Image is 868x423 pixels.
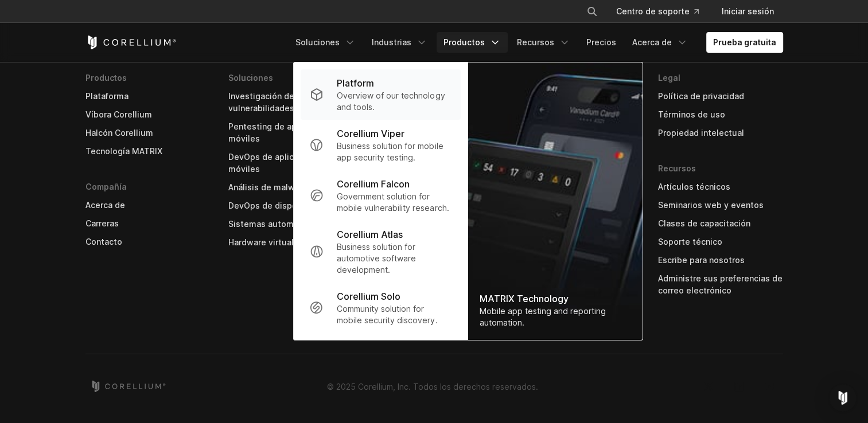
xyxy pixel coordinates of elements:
[337,90,451,113] p: Overview of our technology and tools.
[228,148,353,178] a: DevOps de aplicaciones móviles
[337,140,451,163] p: Business solution for mobile app security testing.
[706,32,783,53] a: Prueba gratuita
[579,32,623,53] a: Precios
[337,76,374,90] p: Platform
[85,87,211,105] a: Plataforma
[658,105,783,124] a: Términos de uso
[228,117,353,148] a: Pentesting de aplicaciones móviles
[300,221,460,283] a: Corellium Atlas Business solution for automotive software development.
[658,124,783,142] a: Propiedad intelectual
[658,196,783,214] a: Seminarios web y eventos
[479,305,630,328] div: Mobile app testing and reporting automation.
[573,1,783,22] div: Menú de navegación
[337,127,404,140] p: Corellium Viper
[300,69,460,120] a: Platform Overview of our technology and tools.
[295,37,340,48] font: Soluciones
[85,36,177,49] a: Inicio de Corellium
[228,178,353,197] a: Análisis de malware móvil
[300,120,460,170] a: Corellium Viper Business solution for mobile app security testing.
[228,215,353,233] a: Sistemas automotrices
[85,142,211,160] a: Tecnología MATRIX
[658,233,783,251] a: Soporte técnico
[300,170,460,221] a: Corellium Falcon Government solution for mobile vulnerability research.
[327,381,538,393] p: © 2025 Corellium, Inc. Todos los derechos reservados.
[725,373,753,400] a: LinkedIn
[517,37,554,48] font: Recursos
[337,228,403,241] p: Corellium Atlas
[658,269,783,300] a: Administre sus preferencias de correo electrónico
[756,373,783,400] a: YouTube
[658,87,783,105] a: Política de privacidad
[85,105,211,124] a: Víbora Corellium
[85,214,211,233] a: Carreras
[228,197,353,215] a: DevOps de dispositivos IoT
[337,191,451,214] p: Government solution for mobile vulnerability research.
[228,87,353,117] a: Investigación de vulnerabilidades móviles
[337,241,451,276] p: Business solution for automotive software development.
[713,1,783,22] a: Iniciar sesión
[658,251,783,269] a: Escribe para nosotros
[632,37,672,48] font: Acerca de
[616,6,690,17] font: Centro de soporte
[829,384,857,412] div: Abra Intercom Messenger
[300,283,460,333] a: Corellium Solo Community solution for mobile security discovery.
[443,37,485,48] font: Productos
[337,289,400,303] p: Corellium Solo
[582,1,602,22] button: Buscar
[695,373,722,400] a: Twitter
[468,62,642,340] img: Matrix_WebNav_1x
[337,177,410,191] p: Corellium Falcon
[658,214,783,233] a: Clases de capacitación
[85,233,211,251] a: Contacto
[372,37,411,48] font: Industrias
[658,178,783,196] a: Artículos técnicos
[479,292,630,305] div: MATRIX Technology
[85,124,211,142] a: Halcón Corellium
[85,196,211,214] a: Acerca de
[289,32,783,53] div: Menú de navegación
[468,62,642,340] a: MATRIX Technology Mobile app testing and reporting automation.
[337,303,451,326] p: Community solution for mobile security discovery.
[90,381,166,392] a: Inicio de Corellium
[85,69,783,317] div: Menú de navegación
[228,233,353,252] a: Hardware virtual de ↗ Arm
